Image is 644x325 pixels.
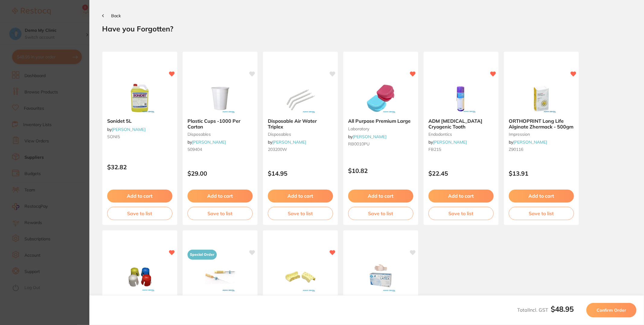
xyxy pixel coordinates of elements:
b: Disposable Air Water Triplex [268,118,333,129]
span: by [268,139,306,145]
small: RB0010PU [348,141,413,146]
b: $48.95 [551,304,574,314]
img: All Purpose Premium Large [361,83,400,113]
small: endodontics [428,132,494,137]
button: Add to cart [187,190,253,202]
span: Total Incl. GST [517,307,574,313]
b: ORTHOPRINT Long Life Alginate Zhermack - 500gm [509,118,574,129]
img: Multi Purpose Plastic Dappen [120,262,159,292]
small: 203200W [268,147,333,152]
p: $22.45 [428,170,494,177]
button: Save to list [107,207,172,220]
button: Add to cart [107,190,172,202]
button: Save to list [187,207,253,220]
button: Save to list [428,207,494,220]
small: Z90116 [509,147,574,152]
button: Save to list [348,207,413,220]
small: SONI5 [107,134,172,139]
p: $14.95 [268,170,333,177]
p: $29.00 [187,170,253,177]
small: disposables [187,132,253,137]
small: laboratory [348,126,413,131]
button: Confirm Order [586,303,636,317]
button: Save to list [268,207,333,220]
small: FB215 [428,147,494,152]
button: Add to cart [268,190,333,202]
b: All Purpose Premium Large [348,118,413,124]
button: Add to cart [509,190,574,202]
span: Confirm Order [597,307,626,313]
a: [PERSON_NAME] [433,139,467,145]
span: by [187,139,226,145]
span: Back [111,13,121,18]
a: [PERSON_NAME] [353,134,386,139]
img: ADM Frostbite Cryogenic Tooth [441,83,481,113]
a: [PERSON_NAME] [112,127,146,132]
img: Micro Mega G-File G2 21mm [200,262,240,292]
b: Sonidet 5L [107,118,172,124]
span: Special Order [187,250,217,260]
p: $10.82 [348,167,413,174]
span: by [509,139,547,145]
img: Mini Impression Trays [281,262,320,292]
small: disposables [268,132,333,137]
b: Plastic Cups -1000 Per Carton [187,118,253,129]
button: Back [102,13,121,18]
img: Sonidet 5L [120,83,159,113]
small: 509404 [187,147,253,152]
a: [PERSON_NAME] [272,139,306,145]
img: Plastic Cups -1000 Per Carton [200,83,240,113]
button: Add to cart [428,190,494,202]
button: Add to cart [348,190,413,202]
p: $13.91 [509,170,574,177]
img: ORTHOPRINT Long Life Alginate Zhermack - 500gm [522,83,561,113]
a: [PERSON_NAME] [513,139,547,145]
img: Ultra Fresh Latex Powder Free Gloves Large 100/pk [361,262,400,292]
a: [PERSON_NAME] [192,139,226,145]
span: by [428,139,467,145]
small: impression [509,132,574,137]
button: Save to list [509,207,574,220]
h2: Have you Forgotten? [102,24,631,33]
p: $32.82 [107,164,172,171]
b: ADM Frostbite Cryogenic Tooth [428,118,494,129]
span: by [348,134,386,139]
span: by [107,127,146,132]
img: Disposable Air Water Triplex [281,83,320,113]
